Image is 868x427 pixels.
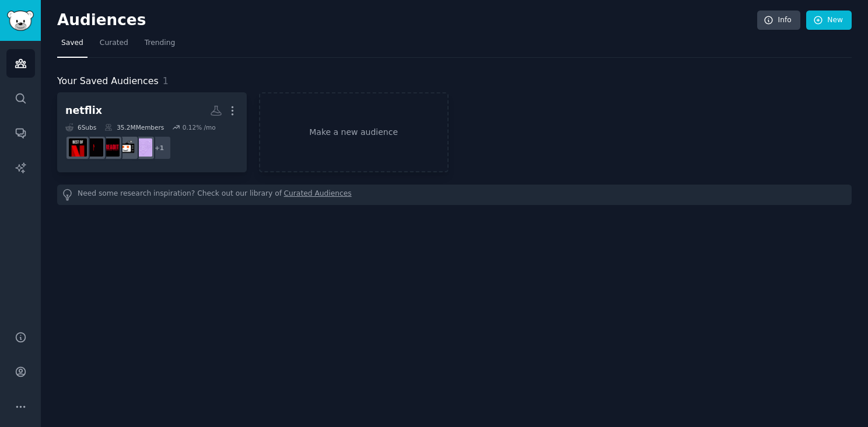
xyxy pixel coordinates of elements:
[101,138,120,157] img: horror
[104,123,164,131] div: 35.2M Members
[806,11,852,30] a: New
[118,138,136,157] img: television
[57,11,757,30] h2: Audiences
[757,11,800,30] a: Info
[69,138,87,157] img: bestofnetflix
[183,123,216,131] div: 0.12 % /mo
[141,34,179,58] a: Trending
[284,189,352,201] a: Curated Audiences
[85,138,103,157] img: netflix
[145,38,175,48] span: Trending
[163,75,169,86] span: 1
[65,103,102,118] div: netflix
[57,185,852,205] div: Need some research inspiration? Check out our library of
[7,11,34,31] img: GummySearch logo
[65,123,96,131] div: 6 Sub s
[147,136,171,160] div: + 1
[57,92,247,172] a: netflix6Subs35.2MMembers0.12% /mo+1BridgertonNetflixtelevisionhorrornetflixbestofnetflix
[259,92,449,172] a: Make a new audience
[134,138,152,157] img: BridgertonNetflix
[100,38,128,48] span: Curated
[96,34,132,58] a: Curated
[61,38,83,48] span: Saved
[57,74,159,89] span: Your Saved Audiences
[57,34,87,58] a: Saved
